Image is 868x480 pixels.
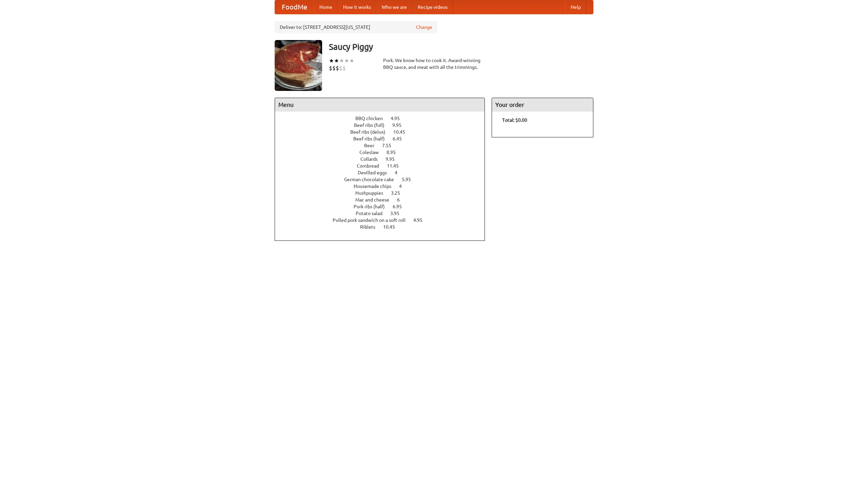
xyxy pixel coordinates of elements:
span: 7.55 [382,143,398,148]
span: 4 [399,184,409,189]
a: Housemade chips 4 [354,184,414,189]
div: Pork. We know how to cook it. Award-winning BBQ sauce, and meat with all the trimmings. [383,57,485,71]
span: 4.95 [413,217,429,223]
span: 9.95 [392,122,408,128]
a: Recipe videos [412,0,453,14]
img: angular.jpg [275,40,322,91]
li: $ [329,64,332,72]
span: Cornbread [357,163,386,169]
a: Collards 9.95 [360,156,407,162]
li: $ [339,64,342,72]
a: Help [565,0,586,14]
a: Beef ribs (full) 9.95 [354,122,414,128]
span: Potato salad [356,211,389,216]
a: Pork ribs (half) 6.95 [354,204,414,209]
div: Deliver to: [STREET_ADDRESS][US_STATE] [275,21,437,33]
span: German chocolate cake [344,177,401,182]
span: 6 [397,197,407,203]
li: ★ [349,57,354,64]
span: Housemade chips [354,184,398,189]
li: ★ [329,57,334,64]
li: ★ [334,57,339,64]
li: $ [336,64,339,72]
a: Pulled pork sandwich on a soft roll 4.95 [333,217,435,223]
span: Beef ribs (half) [353,136,392,141]
span: Beef ribs (full) [354,122,391,128]
span: 3.95 [390,211,406,216]
span: Hushpuppies [355,190,390,196]
a: Beer 7.55 [364,143,404,148]
span: Pulled pork sandwich on a soft roll [333,217,412,223]
a: Potato salad 3.95 [356,211,412,216]
li: $ [342,64,346,72]
a: Home [314,0,338,14]
a: Mac and cheese 6 [355,197,412,203]
span: 6.45 [393,136,409,141]
span: Collards [360,156,384,162]
span: 3.25 [391,190,407,196]
a: Who we are [376,0,412,14]
li: $ [332,64,336,72]
a: BBQ chicken 4.95 [355,116,412,121]
span: 11.45 [387,163,406,169]
a: German chocolate cake 5.95 [344,177,423,182]
span: 10.45 [383,224,402,230]
h4: Your order [492,98,593,112]
span: 4.95 [391,116,407,121]
li: ★ [339,57,344,64]
a: Coleslaw 8.95 [359,150,408,155]
a: Beef ribs (half) 6.45 [353,136,414,141]
span: 9.95 [386,156,401,162]
li: ★ [344,57,349,64]
a: Hushpuppies 3.25 [355,190,413,196]
span: 6.95 [393,204,409,209]
span: Coleslaw [359,150,386,155]
span: Pork ribs (half) [354,204,392,209]
a: FoodMe [275,0,314,14]
a: Devilled eggs 4 [358,170,410,175]
span: Riblets [360,224,382,230]
h4: Menu [275,98,485,112]
span: 8.95 [387,150,402,155]
span: 4 [395,170,404,175]
a: Change [416,24,432,31]
span: Devilled eggs [358,170,394,175]
h3: Saucy Piggy [329,40,593,54]
span: 10.45 [393,129,412,135]
span: Mac and cheese [355,197,396,203]
a: Beef ribs (delux) 10.45 [350,129,418,135]
a: Cornbread 11.45 [357,163,411,169]
a: How it works [338,0,376,14]
span: Beef ribs (delux) [350,129,392,135]
a: Riblets 10.45 [360,224,408,230]
span: Beer [364,143,381,148]
span: 5.95 [402,177,418,182]
span: BBQ chicken [355,116,390,121]
b: Total: $0.00 [502,117,527,123]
